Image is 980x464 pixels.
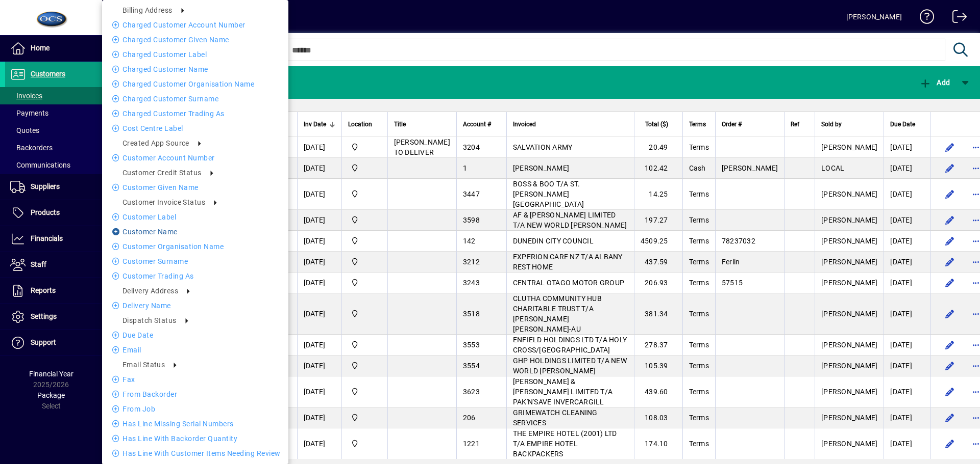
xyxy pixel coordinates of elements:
li: Charged Customer Account number [102,19,288,31]
span: Created App Source [122,139,189,147]
li: Customer Trading as [102,270,288,282]
li: Customer name [102,226,288,238]
li: Customer Surname [102,255,288,267]
span: Billing address [122,6,173,14]
li: Charged Customer Organisation name [102,78,288,90]
li: Cost Centre Label [102,122,288,134]
li: Has Line Missing Serial Numbers [102,418,288,430]
li: Email [102,344,288,356]
li: Customer Account number [102,152,288,164]
span: Customer credit status [122,169,202,177]
li: Charged Customer Given name [102,34,288,46]
li: Has Line With Customer Items Needing Review [102,447,288,459]
li: Has Line With Backorder Quantity [102,432,288,445]
li: Charged Customer name [102,63,288,75]
li: From Job [102,403,288,415]
span: Email status [122,361,165,369]
li: Charged Customer label [102,48,288,61]
li: Customer Organisation name [102,240,288,253]
span: Customer Invoice Status [122,198,205,206]
li: Customer label [102,211,288,223]
li: Charged Customer Surname [102,93,288,105]
li: Charged Customer Trading as [102,107,288,120]
li: Delivery name [102,299,288,312]
li: Customer Given name [102,181,288,194]
li: Due date [102,329,288,341]
span: Dispatch Status [122,316,177,324]
span: Delivery address [122,287,178,295]
li: Fax [102,373,288,386]
li: From Backorder [102,388,288,400]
